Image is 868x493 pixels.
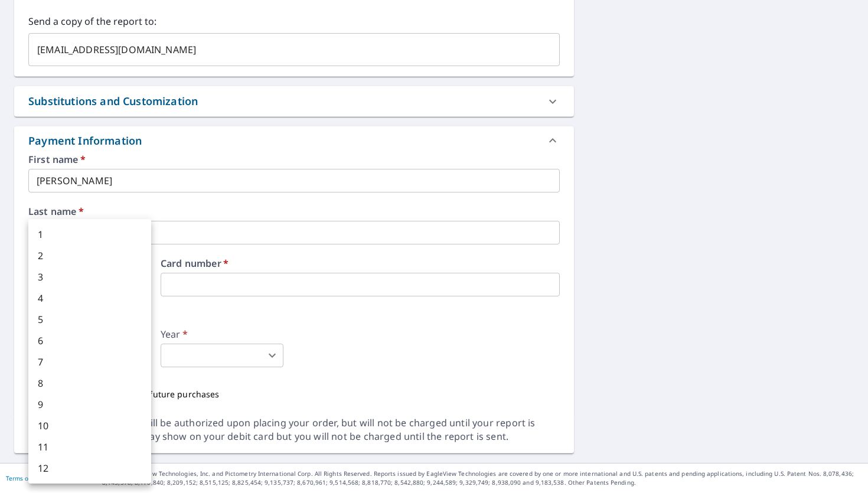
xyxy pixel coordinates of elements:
[28,266,151,288] li: 3
[28,245,151,266] li: 2
[28,373,151,394] li: 8
[28,415,151,436] li: 10
[28,458,151,479] li: 12
[28,330,151,351] li: 6
[28,351,151,373] li: 7
[28,394,151,415] li: 9
[28,436,151,458] li: 11
[28,288,151,309] li: 4
[28,309,151,330] li: 5
[28,224,151,245] li: 1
